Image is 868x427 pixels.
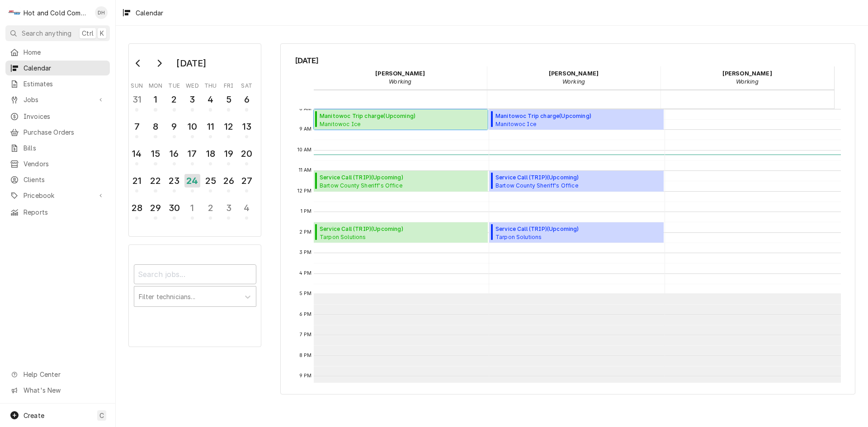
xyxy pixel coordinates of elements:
[24,159,105,169] span: Vendors
[240,201,254,215] div: 4
[222,93,236,106] div: 5
[24,127,105,137] span: Purchase Orders
[222,201,236,215] div: 3
[203,201,217,215] div: 2
[489,222,664,243] div: Service Call (TRIP)(Upcoming)Tarpon SolutionsTarpon Solutions / [STREET_ADDRESS][PERSON_NAME]
[129,56,147,70] button: Go to previous month
[148,174,162,188] div: 22
[222,174,236,188] div: 26
[167,147,181,160] div: 16
[203,120,217,133] div: 11
[150,56,168,70] button: Go to next month
[295,188,314,195] span: 12 PM
[5,172,110,187] a: Clients
[24,8,90,18] div: Hot and Cold Commercial Kitchens, Inc.
[148,147,162,160] div: 15
[128,43,261,237] div: Calendar Day Picker
[24,112,105,121] span: Invoices
[297,249,314,256] span: 3 PM
[8,6,21,19] div: Hot and Cold Commercial Kitchens, Inc.'s Avatar
[24,143,105,153] span: Bills
[297,270,314,277] span: 4 PM
[297,331,314,338] span: 7 PM
[240,120,254,133] div: 13
[130,93,144,106] div: 31
[95,6,108,19] div: Daryl Harris's Avatar
[148,120,162,133] div: 8
[5,92,110,107] a: Go to Jobs
[128,244,261,347] div: Calendar Filters
[495,233,646,240] span: Tarpon Solutions Tarpon Solutions / [STREET_ADDRESS][PERSON_NAME]
[495,112,638,120] span: Manitowoc Trip charge ( Upcoming )
[24,47,105,57] span: Home
[5,367,110,382] a: Go to Help Center
[203,174,217,188] div: 25
[148,93,162,106] div: 1
[495,182,579,189] span: Bartow County Sheriff's Office Kitchen / [STREET_ADDRESS]
[489,171,664,192] div: [Service] Service Call (TRIP) Bartow County Sheriff's Office Kitchen / 103 Zena Dr, Cartersville,...
[487,66,660,89] div: David Harris - Working
[100,28,104,38] span: K
[220,79,238,90] th: Friday
[185,201,199,215] div: 1
[314,66,487,89] div: Daryl Harris - Working
[203,147,217,160] div: 18
[146,79,165,90] th: Monday
[202,79,220,90] th: Thursday
[203,93,217,106] div: 4
[5,61,110,75] a: Calendar
[167,174,181,188] div: 23
[24,175,105,184] span: Clients
[24,412,44,419] span: Create
[5,25,110,41] button: Search anythingCtrlK
[736,78,759,85] em: Working
[297,229,314,236] span: 2 PM
[130,174,144,188] div: 21
[240,174,254,188] div: 27
[320,225,470,233] span: Service Call (TRIP) ( Upcoming )
[5,205,110,220] a: Reports
[5,383,110,398] a: Go to What's New
[297,167,314,174] span: 11 AM
[167,201,181,215] div: 30
[5,156,110,171] a: Vendors
[495,120,638,127] span: Manitowoc Ice Los Potros Mexican Restaurant / [STREET_ADDRESS]
[314,171,488,192] div: Service Call (TRIP)(Upcoming)Bartow County Sheriff's OfficeKitchen / [STREET_ADDRESS]
[314,222,488,243] div: [Service] Service Call (TRIP) Tarpon Solutions Tarpon Solutions / 70 Kelli Clark Ct SE Suite B, C...
[240,147,254,160] div: 20
[148,201,162,215] div: 29
[489,109,664,130] div: [Service] Manitowoc Trip charge Manitowoc Ice Los Potros Mexican Restaurant / 233 Wax Rd SE, Silv...
[314,171,488,192] div: [Service] Service Call (TRIP) Bartow County Sheriff's Office Kitchen / 103 Zena Dr, Cartersville,...
[24,385,104,395] span: What's New
[165,79,183,90] th: Tuesday
[184,174,200,188] div: 24
[183,79,201,90] th: Wednesday
[389,78,411,85] em: Working
[24,95,92,104] span: Jobs
[82,28,94,38] span: Ctrl
[5,141,110,155] a: Bills
[99,411,104,420] span: C
[22,28,71,38] span: Search anything
[5,109,110,124] a: Invoices
[320,120,462,127] span: Manitowoc Ice Los Potros Mexican Restaurant / [STREET_ADDRESS]
[24,63,105,73] span: Calendar
[314,109,488,130] div: [Service] Manitowoc Trip charge Manitowoc Ice Los Potros Mexican Restaurant / 233 Wax Rd SE, Silv...
[722,70,772,77] strong: [PERSON_NAME]
[320,233,470,240] span: Tarpon Solutions Tarpon Solutions / [STREET_ADDRESS][PERSON_NAME]
[297,290,314,297] span: 5 PM
[173,56,209,71] div: [DATE]
[489,109,664,130] div: Manitowoc Trip charge(Upcoming)Manitowoc IceLos Potros Mexican Restaurant / [STREET_ADDRESS]
[130,147,144,160] div: 14
[549,70,599,77] strong: [PERSON_NAME]
[5,188,110,203] a: Go to Pricebook
[134,264,256,284] input: Search jobs...
[185,147,199,160] div: 17
[297,311,314,318] span: 6 PM
[495,225,646,233] span: Service Call (TRIP) ( Upcoming )
[5,76,110,91] a: Estimates
[489,171,664,192] div: Service Call (TRIP)(Upcoming)Bartow County Sheriff's OfficeKitchen / [STREET_ADDRESS]
[280,43,855,394] div: Calendar Calendar
[167,120,181,133] div: 9
[185,93,199,106] div: 3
